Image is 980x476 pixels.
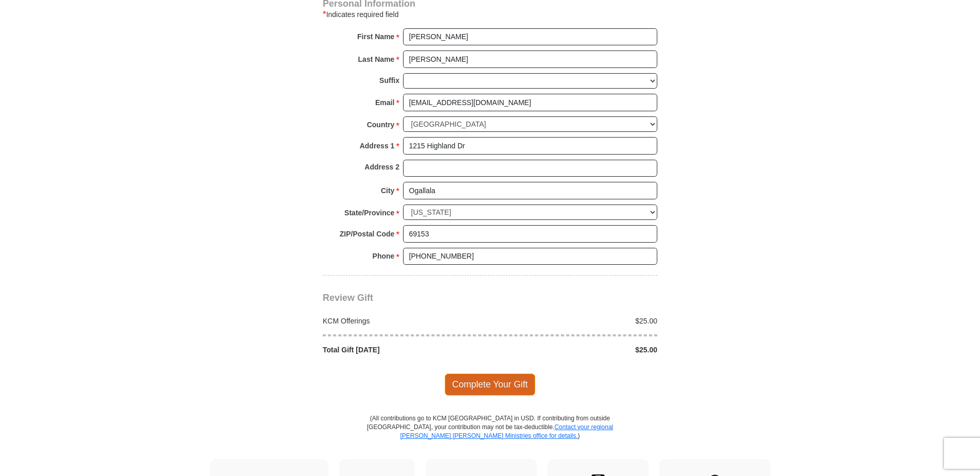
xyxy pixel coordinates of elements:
a: Contact your regional [PERSON_NAME] [PERSON_NAME] Ministries office for details. [400,423,613,439]
strong: First Name [357,29,394,44]
strong: Country [367,117,395,132]
div: Indicates required field [323,8,657,21]
span: Complete Your Gift [445,373,536,395]
strong: Address 1 [360,139,395,153]
strong: Last Name [358,52,395,66]
strong: Address 2 [364,160,399,174]
div: $25.00 [490,316,663,326]
strong: State/Province [344,206,394,220]
strong: ZIP/Postal Code [340,227,395,241]
div: Total Gift [DATE] [318,345,491,355]
span: Review Gift [323,293,373,303]
strong: Phone [373,249,395,263]
p: (All contributions go to KCM [GEOGRAPHIC_DATA] in USD. If contributing from outside [GEOGRAPHIC_D... [366,414,614,459]
strong: Suffix [379,73,399,88]
strong: City [381,183,394,198]
div: KCM Offerings [318,316,491,326]
div: $25.00 [490,345,663,355]
strong: Email [375,95,394,110]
